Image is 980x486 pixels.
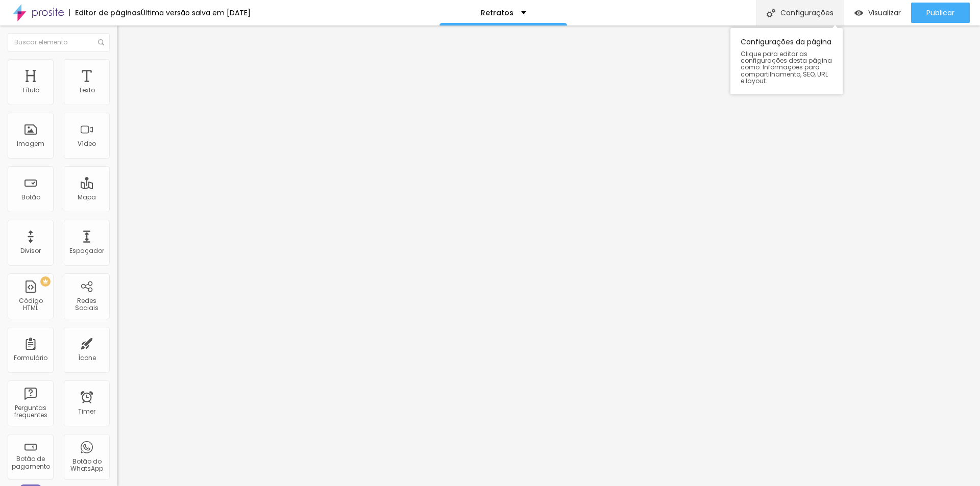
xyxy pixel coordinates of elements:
iframe: Editor [117,25,980,486]
div: Texto [79,87,95,94]
div: Botão do WhatsApp [66,458,107,473]
div: Código HTML [10,297,51,312]
div: Configurações da página [730,28,843,94]
div: Mapa [78,194,96,201]
div: Editor de páginas [69,9,141,16]
div: Formulário [14,354,47,362]
div: Imagem [17,140,44,147]
img: Icone [98,39,104,45]
img: Icone [767,9,775,17]
div: Botão de pagamento [10,455,51,470]
div: Timer [78,408,95,415]
button: Visualizar [844,3,911,23]
div: Espaçador [69,247,104,254]
input: Buscar elemento [8,33,110,52]
button: Publicar [911,3,970,23]
div: Perguntas frequentes [10,404,51,419]
span: Clique para editar as configurações desta página como: Informações para compartilhamento, SEO, UR... [741,50,832,84]
div: Botão [21,194,40,201]
div: Divisor [20,247,41,254]
span: Visualizar [868,9,901,17]
div: Vídeo [78,140,96,147]
div: Título [22,87,39,94]
p: Retratos [481,9,513,16]
div: Ícone [78,354,96,362]
div: Redes Sociais [66,297,107,312]
span: Publicar [926,9,954,17]
img: view-1.svg [854,9,863,17]
div: Última versão salva em [DATE] [141,9,251,16]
